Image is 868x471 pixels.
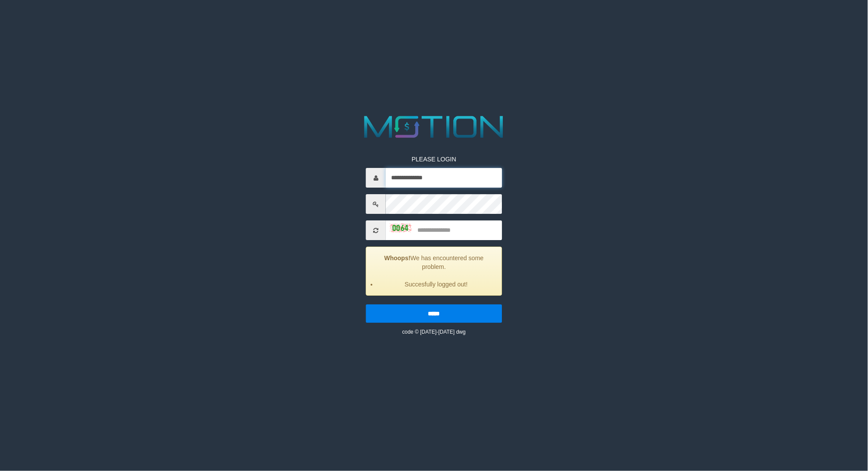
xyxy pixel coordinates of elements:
small: code © [DATE]-[DATE] dwg [402,329,466,335]
li: Succesfully logged out! [378,280,495,289]
img: captcha [390,223,412,232]
img: MOTION_logo.png [358,112,510,142]
p: PLEASE LOGIN [366,155,502,164]
div: We has encountered some problem. [366,247,502,296]
strong: Whoops! [385,255,411,262]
